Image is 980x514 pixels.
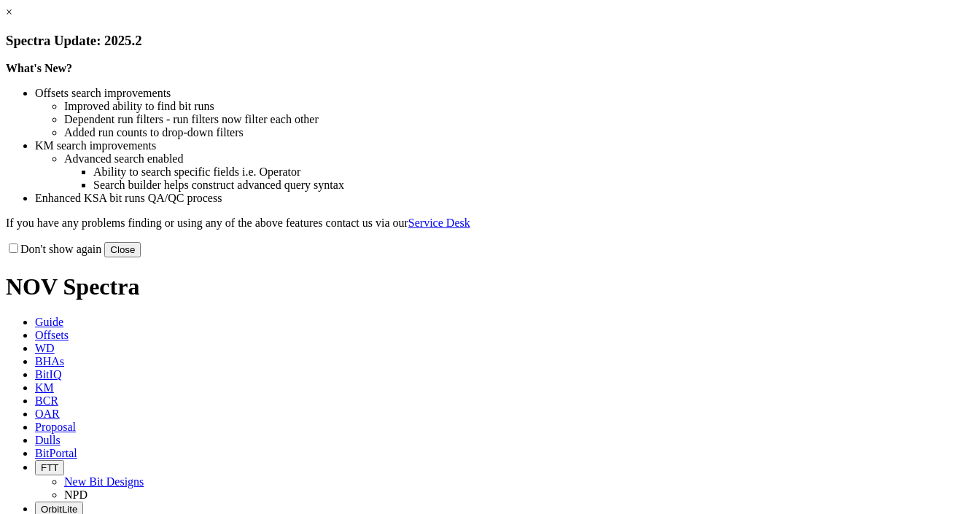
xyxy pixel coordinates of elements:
[93,166,974,179] li: Ability to search specific fields i.e. Operator
[35,368,61,381] span: BitIQ
[6,273,974,300] h1: NOV Spectra
[6,33,974,49] h3: Spectra Update: 2025.2
[408,217,470,229] a: Service Desk
[35,139,974,152] li: KM search improvements
[35,87,974,100] li: Offsets search improvements
[64,488,87,501] a: NPD
[35,342,55,354] span: WD
[93,179,974,192] li: Search builder helps construct advanced query syntax
[64,126,974,139] li: Added run counts to drop-down filters
[35,434,61,446] span: Dulls
[35,421,76,433] span: Proposal
[6,217,974,230] p: If you have any problems finding or using any of the above features contact us via our
[35,355,64,367] span: BHAs
[64,113,974,126] li: Dependent run filters - run filters now filter each other
[6,62,72,74] strong: What's New?
[9,244,18,253] input: Don't show again
[64,152,974,166] li: Advanced search enabled
[35,329,69,341] span: Offsets
[35,192,974,205] li: Enhanced KSA bit runs QA/QC process
[6,6,12,18] a: ×
[6,243,101,255] label: Don't show again
[35,447,77,459] span: BitPortal
[41,462,58,473] span: FTT
[64,475,144,488] a: New Bit Designs
[35,381,54,394] span: KM
[35,316,63,328] span: Guide
[64,100,974,113] li: Improved ability to find bit runs
[35,408,60,420] span: OAR
[104,242,141,257] button: Close
[35,394,58,407] span: BCR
